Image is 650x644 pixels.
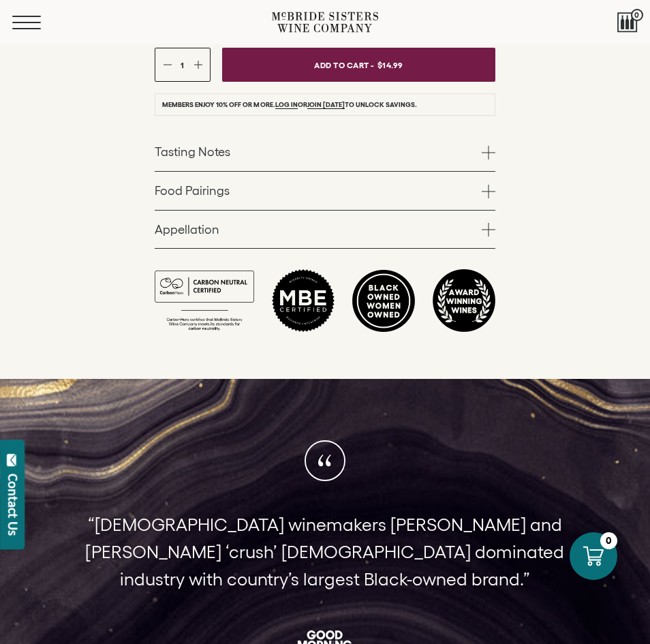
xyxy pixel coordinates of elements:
[155,93,495,116] li: Members enjoy 10% off or more. or to unlock savings.
[377,55,403,75] span: $14.99
[12,16,61,29] button: Mobile Menu Trigger
[307,101,345,109] a: join [DATE]
[631,9,643,21] span: 0
[155,211,495,249] a: Appellation
[600,532,617,549] div: 0
[71,511,578,593] p: “[DEMOGRAPHIC_DATA] winemakers [PERSON_NAME] and [PERSON_NAME] ‘crush’ [DEMOGRAPHIC_DATA] dominat...
[6,474,20,536] div: Contact Us
[155,133,495,171] a: Tasting Notes
[275,101,298,109] a: Log in
[155,172,495,210] a: Food Pairings
[314,55,374,75] span: Add To Cart -
[222,48,495,82] button: Add To Cart - $14.99
[181,61,184,70] span: 1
